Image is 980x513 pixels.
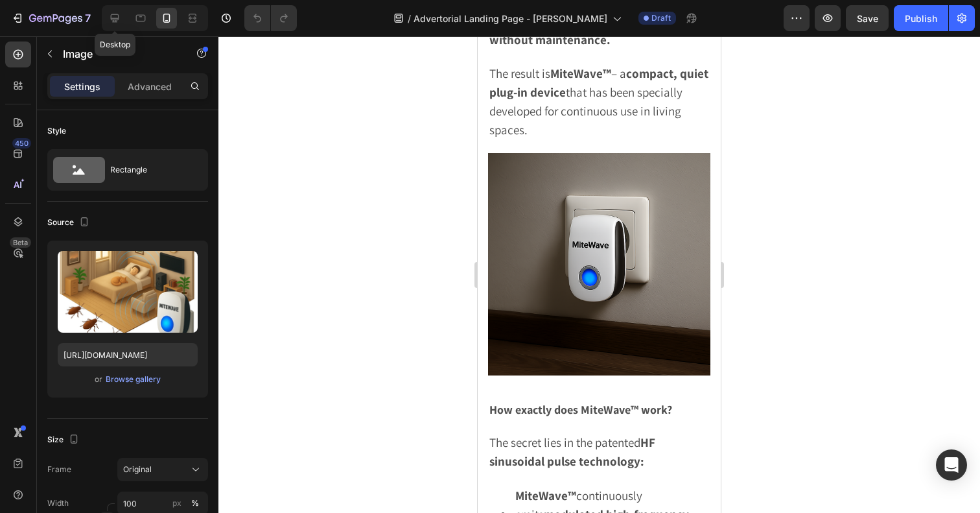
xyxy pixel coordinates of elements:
button: Save [846,5,889,31]
span: Draft [651,12,671,24]
button: Publish [894,5,948,31]
button: px [187,495,203,511]
span: or [95,372,102,387]
button: Original [117,458,208,481]
strong: modulated high-frequency waves [38,470,211,505]
button: Browse gallery [105,373,161,386]
span: Original [123,464,152,475]
span: Save [857,13,878,24]
div: Source [47,214,92,232]
label: Width [47,497,69,509]
span: Advertorial Landing Page - [PERSON_NAME] [414,12,607,25]
p: Settings [64,80,100,93]
div: Publish [905,12,937,25]
div: Beta [10,237,31,248]
button: 7 [5,5,97,31]
div: Undo/Redo [244,5,297,31]
span: / [408,12,411,25]
div: Rectangle [110,155,189,185]
div: % [191,497,199,509]
strong: MiteWave™ [38,451,99,467]
p: 7 [85,10,91,26]
div: Style [47,125,66,137]
div: Size [47,431,82,449]
img: preview-image [58,251,198,333]
p: Advanced [128,80,172,93]
div: 450 [12,138,31,149]
div: px [172,497,181,509]
p: Image [63,46,173,62]
div: Open Intercom Messenger [936,449,967,481]
iframe: Design area [478,36,721,513]
button: % [169,495,185,511]
p: continuously emits in the range of [38,450,231,507]
label: Frame [47,464,71,475]
input: https://example.com/image.jpg [58,343,198,366]
div: Browse gallery [106,374,161,385]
